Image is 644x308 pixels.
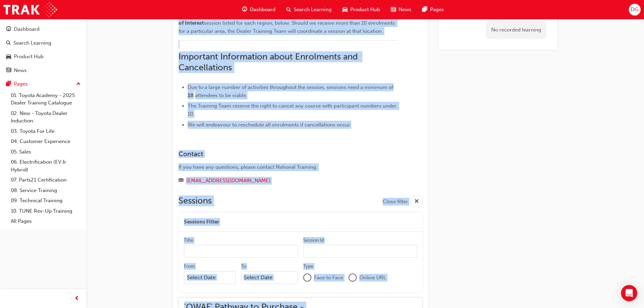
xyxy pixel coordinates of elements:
[8,185,84,196] a: 08. Service Training
[8,195,84,206] a: 09. Technical Training
[8,206,84,216] a: 10. TUNE Rev-Up Training
[14,80,28,88] div: Pages
[383,198,408,206] span: Close filter
[383,195,423,207] button: Close filter
[3,78,84,90] button: Pages
[303,237,324,244] div: Session Id
[186,177,270,184] a: [EMAIL_ADDRESS][DOMAIN_NAME]
[3,37,84,49] a: Search Learning
[3,64,84,77] a: News
[399,6,411,14] span: News
[14,25,40,33] div: Dashboard
[6,68,11,74] span: news-icon
[303,245,417,258] input: Session Id
[74,294,79,303] span: prev-icon
[237,3,281,17] a: guage-iconDashboard
[8,108,84,126] a: 02. New - Toyota Dealer Induction
[337,3,385,17] a: car-iconProduct Hub
[342,5,348,14] span: car-icon
[8,126,84,137] a: 03. Toyota For Life
[8,175,84,185] a: 07. Parts21 Certification
[14,39,51,47] div: Search Learning
[430,6,444,14] span: Pages
[242,5,247,14] span: guage-icon
[6,26,11,32] span: guage-icon
[178,178,184,184] span: email-icon
[359,274,386,282] span: Online URL
[414,197,419,206] span: cross-icon
[3,2,57,17] img: Trak
[14,53,44,61] div: Product Hub
[486,21,546,39] div: No recorded learning
[385,3,417,17] a: news-iconNews
[188,122,351,128] span: We will endeavour to reschedule all enrolments if cancellations occur.
[350,6,380,14] span: Product Hub
[178,163,398,171] div: If you have any questions, please contact National Training.
[8,147,84,157] a: 05. Sales
[8,136,84,147] a: 04. Customer Experience
[6,40,11,46] span: search-icon
[241,263,246,270] div: To
[241,271,298,284] input: To
[3,23,84,35] a: Dashboard
[76,80,81,89] span: up-icon
[184,271,236,284] input: From
[621,285,637,301] div: Open Intercom Messenger
[178,150,398,158] h3: Contact
[178,51,360,73] span: Important Information about Enrolments and Cancellations
[3,50,84,63] a: Product Hub
[314,274,343,282] span: Face to Face
[184,237,193,244] div: Title
[281,3,337,17] a: search-iconSearch Learning
[188,92,194,98] span: 10
[3,22,84,78] button: DashboardSearch LearningProduct HubNews
[14,67,27,74] div: News
[184,218,219,226] span: Sessions Filter
[286,5,291,14] span: search-icon
[417,3,449,17] a: pages-iconPages
[8,90,84,108] a: 01. Toyota Academy - 2025 Dealer Training Catalogue
[178,20,396,34] span: session listed for each region, below. Should we receive more than 10 enrolments for a particular...
[178,176,398,185] div: Email
[195,92,247,98] span: attendees to be viable.
[178,195,212,207] h2: Sessions
[188,103,398,117] span: The Training Team reserve the right to cancel any course with participant numbers under 10.
[250,6,276,14] span: Dashboard
[188,84,393,90] span: Due to a large number of activities throughout the session, sessions need a minimum of
[184,245,298,258] input: Title
[8,216,84,227] a: All Pages
[6,54,11,60] span: car-icon
[184,263,195,270] div: From
[6,81,11,87] span: pages-icon
[629,4,641,16] button: DG
[422,5,427,14] span: pages-icon
[631,6,638,14] span: DG
[391,5,396,14] span: news-icon
[294,6,332,14] span: Search Learning
[8,157,84,175] a: 06. Electrification (EV & Hybrid)
[303,263,313,270] div: Type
